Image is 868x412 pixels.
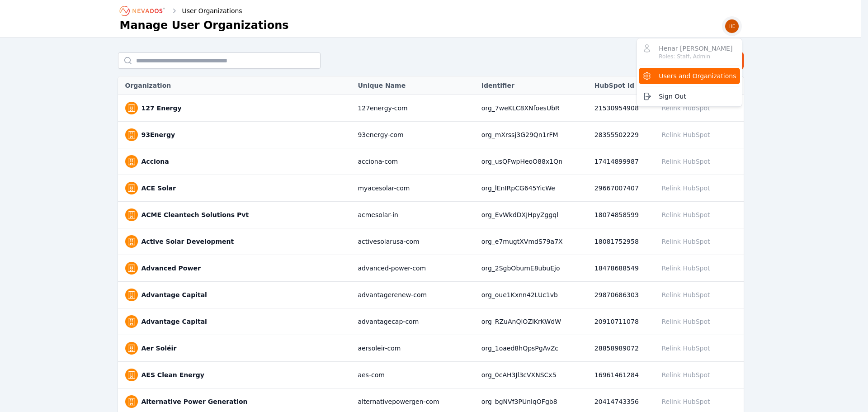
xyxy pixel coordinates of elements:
img: Henar Luque [725,19,739,33]
span: Henar [PERSON_NAME] [659,44,732,60]
span: Users and Organizations [659,71,736,81]
button: Users and Organizations [639,68,740,84]
span: Sign Out [659,92,686,101]
button: Sign Out [639,88,740,104]
button: Henar [PERSON_NAME]Roles: Staff, Admin [639,40,740,64]
div: Roles: Staff, Admin [659,53,732,60]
